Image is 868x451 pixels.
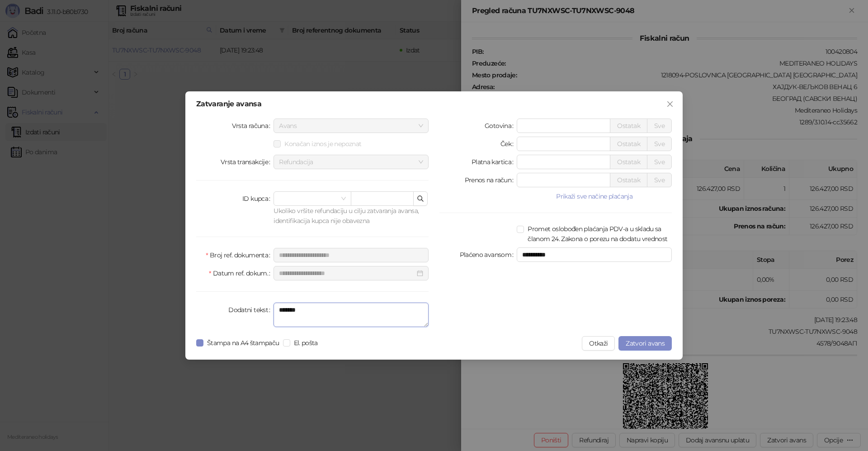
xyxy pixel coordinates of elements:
[279,155,423,169] span: Refundacija
[524,224,672,244] span: Promet oslobođen plaćanja PDV-a u skladu sa članom 24. Zakona o porezu na dodatu vrednost
[274,206,429,226] div: Ukoliko vršite refundaciju u cilju zatvaranja avansa, identifikacija kupca nije obavezna
[485,119,517,133] label: Gotovina
[281,139,365,149] span: Konačan iznos je nepoznat
[279,268,415,278] input: Datum ref. dokum.
[647,137,672,151] button: Sve
[196,100,672,108] div: Zatvaranje avansa
[500,137,517,151] label: Ček
[274,303,429,327] textarea: Dodatni tekst
[647,173,672,187] button: Sve
[582,336,615,351] button: Otkaži
[221,155,274,169] label: Vrsta transakcije
[618,336,672,351] button: Zatvori avans
[203,338,283,348] span: Štampa na A4 štampaču
[228,303,274,317] label: Dodatni tekst
[279,119,423,133] span: Avans
[666,100,674,108] span: close
[517,191,672,202] button: Prikaži sve načine plaćanja
[647,155,672,169] button: Sve
[206,248,274,262] label: Broj ref. dokumenta
[465,173,517,187] label: Prenos na račun
[663,97,677,111] button: Close
[610,137,647,151] button: Ostatak
[610,173,647,187] button: Ostatak
[647,119,672,133] button: Sve
[232,119,274,133] label: Vrsta računa
[663,100,677,108] span: Zatvori
[472,155,517,169] label: Platna kartica
[274,248,429,262] input: Broj ref. dokumenta
[209,266,274,280] label: Datum ref. dokum.
[610,119,647,133] button: Ostatak
[242,191,274,206] label: ID kupca
[610,155,647,169] button: Ostatak
[290,338,321,348] span: El. pošta
[626,339,665,347] span: Zatvori avans
[460,247,517,262] label: Plaćeno avansom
